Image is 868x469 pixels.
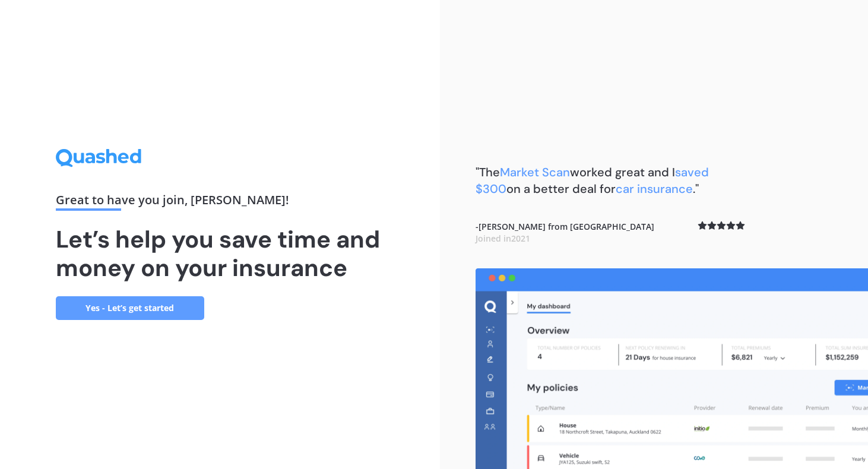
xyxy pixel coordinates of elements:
[476,233,530,244] span: Joined in 2021
[500,164,570,180] span: Market Scan
[56,194,385,211] div: Great to have you join , [PERSON_NAME] !
[56,296,204,320] a: Yes - Let’s get started
[476,221,654,244] b: - [PERSON_NAME] from [GEOGRAPHIC_DATA]
[56,225,385,282] h1: Let’s help you save time and money on your insurance
[476,268,868,469] img: dashboard.webp
[476,164,709,197] span: saved $300
[476,164,709,197] b: "The worked great and I on a better deal for ."
[616,181,693,197] span: car insurance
